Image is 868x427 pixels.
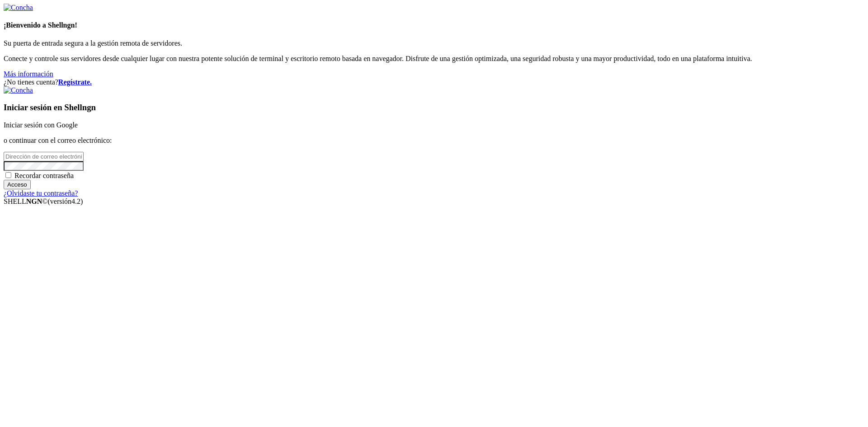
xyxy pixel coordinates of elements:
font: ¡Bienvenido a Shellngn! [4,21,77,29]
font: Iniciar sesión en Shellngn [4,103,96,112]
img: Concha [4,4,33,12]
img: Concha [4,86,33,94]
font: © [42,197,47,205]
input: Acceso [4,180,31,189]
font: Conecte y controle sus servidores desde cualquier lugar con nuestra potente solución de terminal ... [4,55,752,62]
a: Más información [4,70,53,78]
font: Su puerta de entrada segura a la gestión remota de servidores. [4,39,182,47]
font: (versión [48,197,71,205]
span: 4.2.0 [48,197,83,205]
font: Recordar contraseña [14,172,74,179]
input: Recordar contraseña [5,172,11,178]
font: SHELL [4,197,26,205]
a: Regístrate. [58,78,92,86]
font: ) [80,197,83,205]
font: o continuar con el correo electrónico: [4,136,112,144]
input: Dirección de correo electrónico [4,152,84,161]
font: Iniciar sesión con Google [4,121,78,129]
font: ¿No tienes cuenta? [4,78,58,86]
font: NGN [26,197,42,205]
a: ¿Olvidaste tu contraseña? [4,189,78,197]
font: 4.2 [71,197,80,205]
